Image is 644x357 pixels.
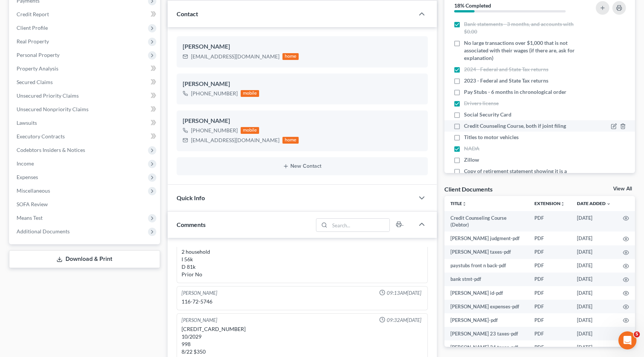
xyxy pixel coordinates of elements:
[444,313,528,327] td: [PERSON_NAME]-pdf
[528,231,571,245] td: PDF
[571,286,617,300] td: [DATE]
[444,185,493,193] div: Client Documents
[464,39,581,62] span: No large transactions over $1,000 that is not associated with their wages (if there are, ask for ...
[528,259,571,273] td: PDF
[464,156,479,164] span: Zillow
[444,340,528,354] td: [PERSON_NAME] 24 taxes-pdf
[183,42,422,51] div: [PERSON_NAME]
[464,100,499,107] span: Drivers license
[571,259,617,273] td: [DATE]
[17,52,60,58] span: Personal Property
[17,120,37,126] span: Lawsuits
[191,53,279,60] div: [EMAIL_ADDRESS][DOMAIN_NAME]
[17,174,38,180] span: Expenses
[571,300,617,313] td: [DATE]
[282,53,299,60] div: home
[450,201,467,206] a: Titleunfold_more
[11,116,160,130] a: Lawsuits
[17,92,79,99] span: Unsecured Priority Claims
[11,62,160,75] a: Property Analysis
[528,286,571,300] td: PDF
[17,38,49,44] span: Real Property
[17,65,58,72] span: Property Analysis
[634,331,640,337] span: 5
[183,80,422,89] div: [PERSON_NAME]
[11,89,160,103] a: Unsecured Priority Claims
[11,8,160,21] a: Credit Report
[17,147,85,153] span: Codebtors Insiders & Notices
[560,202,565,206] i: unfold_more
[464,133,519,141] span: Titles to motor vehicles
[528,313,571,327] td: PDF
[191,136,279,144] div: [EMAIL_ADDRESS][DOMAIN_NAME]
[11,103,160,116] a: Unsecured Nonpriority Claims
[528,245,571,259] td: PDF
[464,88,566,96] span: Pay Stubs - 6 months in chronological order
[17,79,53,85] span: Secured Claims
[17,11,49,17] span: Credit Report
[387,290,421,297] span: 09:13AM[DATE]
[17,201,48,207] span: SOFA Review
[528,300,571,313] td: PDF
[11,198,160,211] a: SOFA Review
[182,317,217,324] div: [PERSON_NAME]
[182,218,423,278] div: H No C Yes underwater 5k M No K Yes, 1 2 household I 56k D 81k Prior No
[462,202,467,206] i: unfold_more
[613,186,632,192] a: View All
[464,66,548,73] span: 2024 - Federal and State Tax returns
[571,327,617,340] td: [DATE]
[9,250,160,268] a: Download & Print
[282,137,299,144] div: home
[444,231,528,245] td: [PERSON_NAME] judgment-pdf
[241,127,259,134] div: mobile
[191,90,238,97] div: [PHONE_NUMBER]
[387,317,421,324] span: 09:32AM[DATE]
[17,160,34,167] span: Income
[454,2,491,9] strong: 18% Completed
[182,298,423,305] div: 116-72-5746
[11,75,160,89] a: Secured Claims
[444,273,528,286] td: bank stmt-pdf
[571,340,617,354] td: [DATE]
[444,327,528,340] td: [PERSON_NAME] 23 taxes-pdf
[191,127,238,134] div: [PHONE_NUMBER]
[571,313,617,327] td: [DATE]
[241,90,259,97] div: mobile
[17,133,65,139] span: Executory Contracts
[606,202,611,206] i: expand_more
[618,331,636,349] iframe: Intercom live chat
[444,300,528,313] td: [PERSON_NAME] expenses-pdf
[571,245,617,259] td: [DATE]
[17,187,50,194] span: Miscellaneous
[17,215,43,221] span: Means Test
[17,25,48,31] span: Client Profile
[528,340,571,354] td: PDF
[571,211,617,232] td: [DATE]
[464,145,479,152] span: NADA
[528,327,571,340] td: PDF
[177,221,206,228] span: Comments
[464,122,566,130] span: Credit Counseling Course, both if joint filing
[183,163,422,169] button: New Contact
[577,201,611,206] a: Date Added expand_more
[330,219,390,231] input: Search...
[571,273,617,286] td: [DATE]
[444,286,528,300] td: [PERSON_NAME] id-pdf
[17,228,70,234] span: Additional Documents
[464,111,511,118] span: Social Security Card
[464,167,581,182] span: Copy of retirement statement showing it is a exempt asset if any
[571,231,617,245] td: [DATE]
[177,194,205,201] span: Quick Info
[17,106,89,112] span: Unsecured Nonpriority Claims
[177,10,198,17] span: Contact
[444,245,528,259] td: [PERSON_NAME] taxes-pdf
[444,259,528,273] td: paystubs front n back-pdf
[183,116,422,126] div: [PERSON_NAME]
[528,273,571,286] td: PDF
[534,201,565,206] a: Extensionunfold_more
[444,211,528,232] td: Credit Counseling Course (Debtor)
[11,130,160,143] a: Executory Contracts
[464,77,548,84] span: 2023 - Federal and State Tax returns
[528,211,571,232] td: PDF
[182,290,217,297] div: [PERSON_NAME]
